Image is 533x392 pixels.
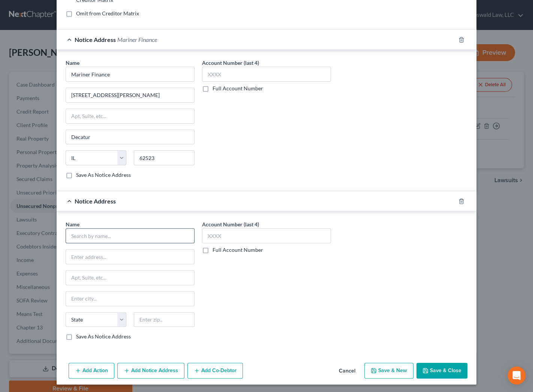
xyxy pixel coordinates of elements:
div: Open Intercom Messenger [508,367,526,385]
input: Enter zip.. [134,312,195,327]
button: Cancel [333,364,361,379]
button: Save & Close [416,363,467,379]
input: Apt, Suite, etc... [66,109,194,123]
input: Apt, Suite, etc... [66,271,194,285]
input: XXXX [202,228,331,243]
span: Notice Address [75,197,116,205]
button: Save & New [364,363,413,379]
input: Enter address... [66,250,194,264]
label: Full Account Number [213,246,263,254]
span: Notice Address [75,36,116,43]
label: Full Account Number [213,85,263,92]
input: Search by name... [66,228,195,243]
label: Save As Notice Address [76,333,131,340]
button: Add Co-Debtor [187,363,243,379]
button: Add Action [69,363,114,379]
span: Mariner Finance [117,36,157,43]
input: Enter city... [66,292,194,306]
input: XXXX [202,67,331,82]
input: Enter address... [66,88,194,102]
span: Name [66,221,79,227]
span: Name [66,60,79,66]
label: Save As Notice Address [76,171,131,179]
button: Add Notice Address [117,363,184,379]
span: Omit from Creditor Matrix [76,10,139,16]
label: Account Number (last 4) [202,59,259,67]
label: Account Number (last 4) [202,220,259,228]
input: Search by name... [66,67,195,82]
input: Enter zip.. [134,150,195,165]
input: Enter city... [66,130,194,144]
